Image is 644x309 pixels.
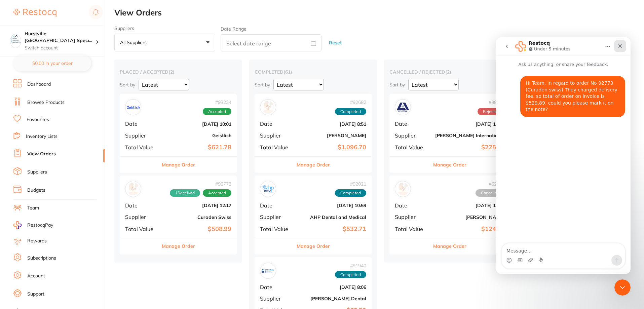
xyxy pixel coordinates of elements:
[335,271,366,278] span: Completed
[164,133,231,138] b: Geistlich
[396,183,409,195] img: Henry Schein Halas
[435,215,505,220] b: [PERSON_NAME]
[260,121,294,127] span: Date
[255,82,270,88] p: Sort by
[297,157,330,173] button: Manage Order
[27,187,45,194] a: Budgets
[260,226,294,232] span: Total Value
[395,226,430,232] span: Total Value
[27,238,47,244] a: Rewards
[170,189,200,197] span: Received
[299,203,366,208] b: [DATE] 10:59
[299,226,366,233] b: $532.71
[395,214,430,220] span: Supplier
[433,238,466,254] button: Manage Order
[27,116,49,123] a: Favourites
[476,181,505,187] span: # 62666
[120,176,237,255] div: Curaden Swiss#927731ReceivedAcceptedDate[DATE] 12:17SupplierCuraden SwissTotal Value$508.99Manage...
[435,226,505,233] b: $124.00
[221,34,321,51] input: Select date range
[297,238,330,254] button: Manage Order
[299,144,366,151] b: $1,096.70
[435,203,505,208] b: [DATE] 10:58
[114,34,215,52] button: All suppliers
[27,169,47,176] a: Suppliers
[120,39,149,45] p: All suppliers
[125,144,159,150] span: Total Value
[25,45,96,51] p: Switch account
[114,8,644,17] h2: View Orders
[114,26,215,31] label: Suppliers
[10,34,21,45] img: Hurstville Sydney Specialist Periodontics
[221,26,247,32] label: Date Range
[260,214,294,220] span: Supplier
[299,133,366,138] b: [PERSON_NAME]
[478,108,505,115] span: Rejected
[435,144,505,151] b: $225.19
[27,291,44,298] a: Support
[162,238,195,254] button: Manage Order
[25,31,96,44] h4: Hurstville Sydney Specialist Periodontics
[335,263,366,268] span: # 91940
[299,296,366,301] b: [PERSON_NAME] Dental
[125,226,159,232] span: Total Value
[164,203,231,208] b: [DATE] 12:17
[299,215,366,220] b: AHP Dental and Medical
[13,55,91,71] button: $0.00 in your order
[13,221,53,229] a: RestocqPay
[120,82,135,88] p: Sort by
[27,255,56,262] a: Subscriptions
[27,151,56,157] a: View Orders
[125,132,159,139] span: Supplier
[127,183,140,195] img: Curaden Swiss
[13,5,56,21] a: Restocq Logo
[262,264,274,277] img: Erskine Dental
[164,226,231,233] b: $508.99
[395,132,430,139] span: Supplier
[614,279,631,296] iframe: Intercom live chat
[327,34,344,52] button: Reset
[435,121,505,127] b: [DATE] 12:11
[164,121,231,127] b: [DATE] 10:01
[255,69,372,75] h2: completed ( 61 )
[27,81,51,88] a: Dashboard
[396,101,409,114] img: Livingstone International
[27,273,45,279] a: Account
[125,202,159,208] span: Date
[164,144,231,151] b: $621.78
[170,181,231,187] span: # 92773
[299,121,366,127] b: [DATE] 8:51
[435,133,505,138] b: [PERSON_NAME] International
[335,181,366,187] span: # 92021
[395,202,430,208] span: Date
[395,121,430,127] span: Date
[433,157,466,173] button: Manage Order
[27,222,53,229] span: RestocqPay
[127,101,140,114] img: Geistlich
[262,101,274,114] img: Henry Schein Halas
[299,284,366,290] b: [DATE] 8:06
[478,100,505,105] span: # 88779
[164,215,231,220] b: Curaden Swiss
[125,214,159,220] span: Supplier
[395,144,430,150] span: Total Value
[203,100,231,105] span: # 93234
[26,133,58,140] a: Inventory Lists
[389,82,405,88] p: Sort by
[260,296,294,302] span: Supplier
[496,37,631,274] iframe: Intercom live chat
[120,69,237,75] h2: placed / accepted ( 2 )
